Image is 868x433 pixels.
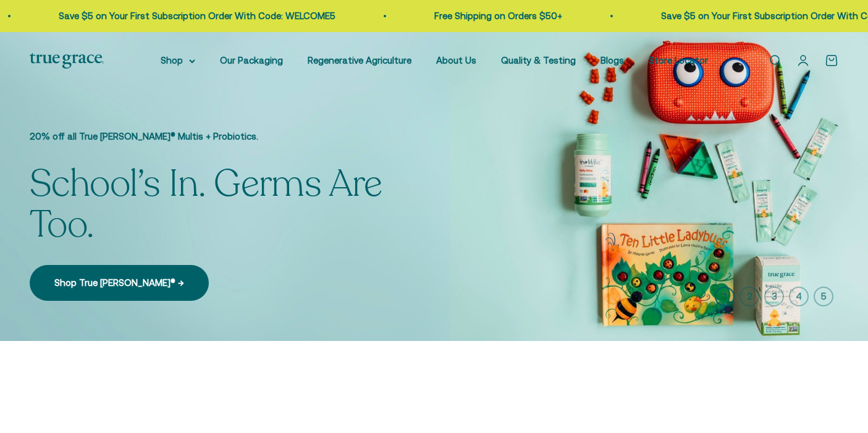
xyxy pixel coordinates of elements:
[789,287,809,306] button: 4
[436,55,476,65] a: About Us
[432,11,560,21] a: Free Shipping on Orders $50+
[501,55,576,65] a: Quality & Testing
[600,55,624,65] a: Blogs
[814,287,833,306] button: 5
[715,287,735,306] button: 1
[220,55,283,65] a: Our Packaging
[764,287,784,306] button: 3
[649,55,708,65] a: Store Locator
[30,159,382,250] split-lines: School’s In. Germs Are Too.
[30,265,209,301] a: Shop True [PERSON_NAME]® →
[30,129,437,144] p: 20% off all True [PERSON_NAME]® Multis + Probiotics.
[161,53,195,68] summary: Shop
[57,9,334,23] p: Save $5 on Your First Subscription Order With Code: WELCOME5
[308,55,411,65] a: Regenerative Agriculture
[739,287,759,306] button: 2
